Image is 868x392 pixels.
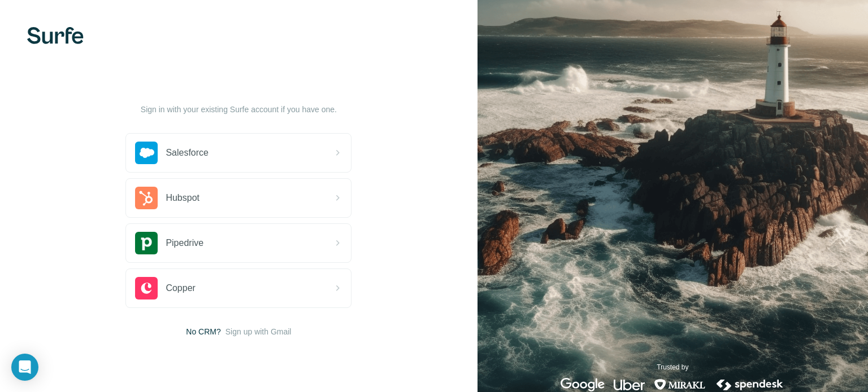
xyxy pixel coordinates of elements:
p: Trusted by [657,362,688,372]
span: Pipedrive [166,236,203,250]
span: Copper [166,281,195,295]
img: google's logo [561,378,605,391]
img: hubspot's logo [135,187,158,209]
span: No CRM? [186,326,220,337]
img: salesforce's logo [135,142,158,164]
div: Open Intercom Messenger [11,354,38,381]
h1: Let’s get started! [125,81,351,99]
img: uber's logo [614,378,645,391]
p: Sign in with your existing Surfe account if you have one. [141,104,337,115]
span: Hubspot [166,191,199,205]
img: mirakl's logo [654,378,706,391]
button: Sign up with Gmail [225,326,292,337]
img: copper's logo [135,277,158,299]
img: Surfe's logo [27,27,84,44]
img: spendesk's logo [715,378,785,391]
span: Salesforce [166,146,209,160]
img: pipedrive's logo [135,232,158,254]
